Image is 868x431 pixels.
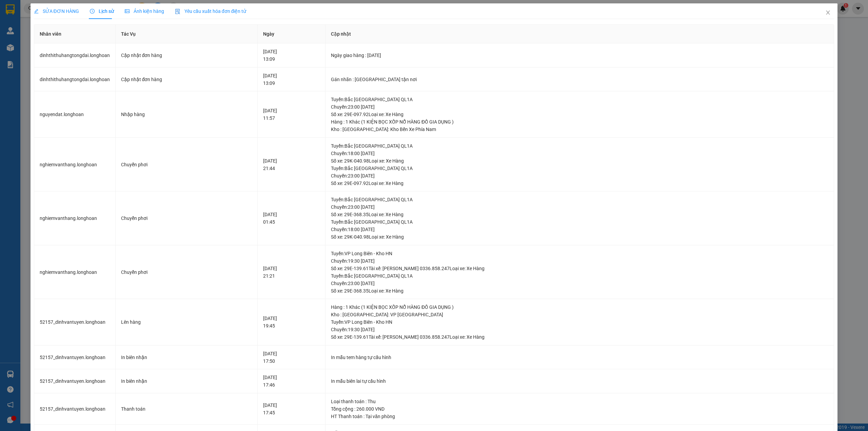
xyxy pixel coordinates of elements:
div: Tuyến : Bắc [GEOGRAPHIC_DATA] QL1A Chuyến: 23:00 [DATE] Số xe: 29E-097.92 Loại xe: Xe Hàng [331,165,828,187]
th: Ngày [258,25,325,43]
span: Yêu cầu xuất hóa đơn điện tử [175,8,246,14]
div: [DATE] 17:45 [263,401,320,416]
div: Cập nhật đơn hàng [121,76,252,83]
div: [DATE] 19:45 [263,315,320,330]
td: 52157_dinhvantuyen.longhoan [34,393,116,425]
div: Tuyến : Bắc [GEOGRAPHIC_DATA] QL1A Chuyến: 23:00 [DATE] Số xe: 29E-368.35 Loại xe: Xe Hàng [331,272,828,295]
th: Nhân viên [34,25,116,43]
div: Tuyến : Bắc [GEOGRAPHIC_DATA] QL1A Chuyến: 18:00 [DATE] Số xe: 29K-040.98 Loại xe: Xe Hàng [331,218,828,241]
div: Chuyển phơi [121,161,252,168]
div: Hàng : 1 Khác (1 KIỆN BỌC XỐP NỔ HÀNG ĐỒ GIA DỤNG ) [331,118,828,126]
div: [DATE] 13:09 [263,48,320,63]
div: In mẫu biên lai tự cấu hình [331,377,828,385]
div: Tuyến : VP Long Biên - Kho HN Chuyến: 19:30 [DATE] Số xe: 29E-139.61 Tài xế: [PERSON_NAME] 0336.8... [331,318,828,341]
span: Ảnh kiện hàng [125,8,164,14]
div: Chuyển phơi [121,214,252,222]
div: Kho : [GEOGRAPHIC_DATA]: Kho Bến Xe Phía Nam [331,126,828,133]
div: Chuyển phơi [121,268,252,276]
td: dinhthithuhangtongdai.longhoan [34,68,116,92]
div: [DATE] 17:46 [263,374,320,389]
div: Kho : [GEOGRAPHIC_DATA]: VP [GEOGRAPHIC_DATA] [331,311,828,318]
span: close [825,10,831,15]
span: SỬA ĐƠN HÀNG [34,8,79,14]
div: [DATE] 13:09 [263,72,320,87]
div: Cập nhật đơn hàng [121,52,252,59]
span: picture [125,9,130,14]
img: icon [175,9,180,14]
td: nghiemvanthang.longhoan [34,245,116,299]
div: Thanh toán [121,405,252,413]
div: [DATE] 11:57 [263,107,320,122]
td: nghiemvanthang.longhoan [34,138,116,192]
span: edit [34,9,39,14]
span: Lịch sử [90,8,114,14]
td: nguyendat.longhoan [34,91,116,138]
th: Tác Vụ [116,25,258,43]
div: [DATE] 17:50 [263,350,320,365]
span: clock-circle [90,9,95,14]
div: In biên nhận [121,354,252,361]
div: In mẫu tem hàng tự cấu hình [331,354,828,361]
div: [DATE] 21:44 [263,157,320,172]
div: [DATE] 21:21 [263,265,320,280]
div: Nhập hàng [121,111,252,118]
div: Tuyến : Bắc [GEOGRAPHIC_DATA] QL1A Chuyến: 23:00 [DATE] Số xe: 29E-097.92 Loại xe: Xe Hàng [331,96,828,118]
div: Tuyến : Bắc [GEOGRAPHIC_DATA] QL1A Chuyến: 18:00 [DATE] Số xe: 29K-040.98 Loại xe: Xe Hàng [331,142,828,165]
div: Tuyến : Bắc [GEOGRAPHIC_DATA] QL1A Chuyến: 23:00 [DATE] Số xe: 29E-368.35 Loại xe: Xe Hàng [331,196,828,218]
div: Tổng cộng : 260.000 VND [331,405,828,413]
div: Gán nhãn : [GEOGRAPHIC_DATA] tận nơi [331,76,828,83]
div: [DATE] 01:45 [263,211,320,226]
td: 52157_dinhvantuyen.longhoan [34,369,116,393]
div: Tuyến : VP Long Biên - Kho HN Chuyến: 19:30 [DATE] Số xe: 29E-139.61 Tài xế: [PERSON_NAME] 0336.8... [331,250,828,272]
td: nghiemvanthang.longhoan [34,191,116,245]
td: 52157_dinhvantuyen.longhoan [34,299,116,345]
div: Hàng : 1 Khác (1 KIỆN BỌC XỐP NỔ HÀNG ĐỒ GIA DỤNG ) [331,303,828,311]
div: Loại thanh toán : Thu [331,398,828,405]
td: 52157_dinhvantuyen.longhoan [34,345,116,370]
div: In biên nhận [121,377,252,385]
th: Cập nhật [325,25,834,43]
td: dinhthithuhangtongdai.longhoan [34,43,116,68]
div: Lên hàng [121,318,252,326]
button: Close [818,3,837,22]
div: HT Thanh toán : Tại văn phòng [331,413,828,420]
div: Ngày giao hàng : [DATE] [331,52,828,59]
